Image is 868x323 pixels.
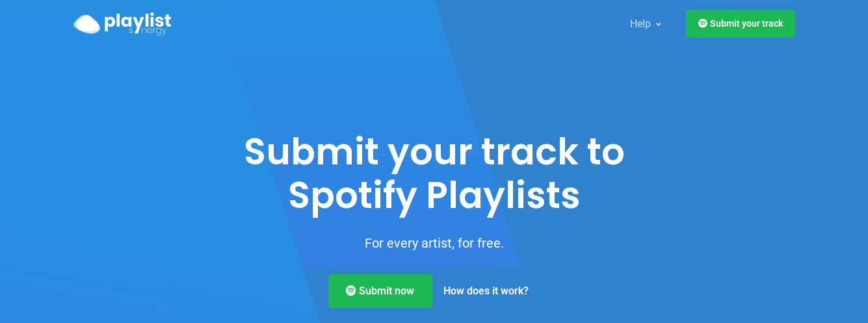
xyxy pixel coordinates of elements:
h1: Submit your track to Spotify Playlists [218,130,651,217]
a: How does it work? [432,274,540,308]
p: For every artist, for free. [218,233,651,253]
a: Submit now [328,274,432,308]
a: Submit your track [686,10,795,38]
a: Playlist Synergy [73,9,171,38]
img: Playlist Synergy Logo [73,12,171,36]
